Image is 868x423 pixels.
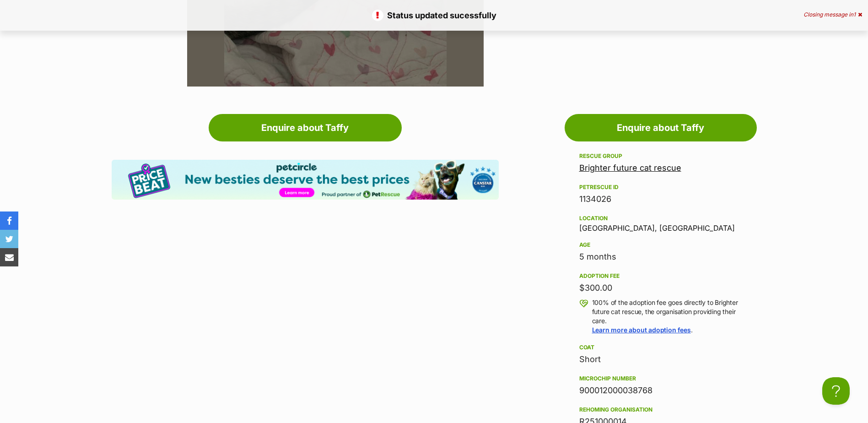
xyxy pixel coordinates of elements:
[853,11,856,18] span: 1
[579,375,742,382] div: Microchip number
[579,152,742,160] div: Rescue group
[579,282,742,294] div: $300.00
[579,250,742,263] div: 5 months
[579,215,742,222] div: Location
[579,384,742,397] div: 900012000038768
[803,11,862,18] div: Closing message in
[579,353,742,366] div: Short
[579,406,742,413] div: Rehoming organisation
[579,184,742,191] div: PetRescue ID
[579,272,742,280] div: Adoption fee
[592,298,742,335] p: 100% of the adoption fee goes directly to Brighter future cat rescue, the organisation providing ...
[9,9,859,22] p: Status updated sucessfully
[592,326,691,334] a: Learn more about adoption fees
[579,193,742,206] div: 1134026
[565,114,757,141] a: Enquire about Taffy
[579,213,742,232] div: [GEOGRAPHIC_DATA], [GEOGRAPHIC_DATA]
[579,163,681,173] a: Brighter future cat rescue
[209,114,402,141] a: Enquire about Taffy
[579,241,742,249] div: Age
[822,377,850,405] iframe: Help Scout Beacon - Open
[579,344,742,351] div: Coat
[112,160,499,200] img: Pet Circle promo banner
